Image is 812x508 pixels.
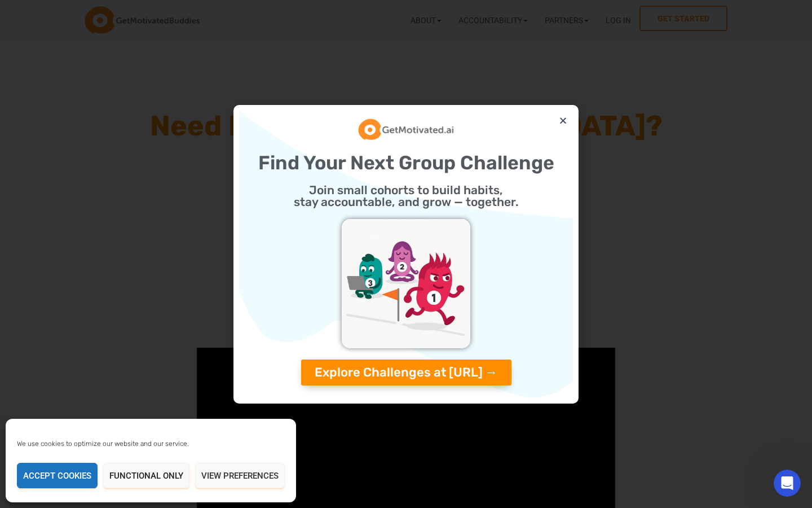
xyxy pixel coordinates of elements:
[301,360,511,386] a: Explore Challenges at [URL] →
[342,219,471,348] img: challenges_getmotivatedAI
[195,463,285,488] button: View preferences
[358,117,454,142] img: GetMotivatedAI Logo
[245,184,567,208] h2: Join small cohorts to build habits, stay accountable, and grow — together.
[17,463,98,488] button: Accept cookies
[559,116,567,125] a: Close
[774,470,801,497] iframe: Intercom live chat
[315,366,498,379] span: Explore Challenges at [URL] →
[17,439,253,449] div: We use cookies to optimize our website and our service.
[103,463,189,488] button: Functional only
[245,154,567,173] h2: Find Your Next Group Challenge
